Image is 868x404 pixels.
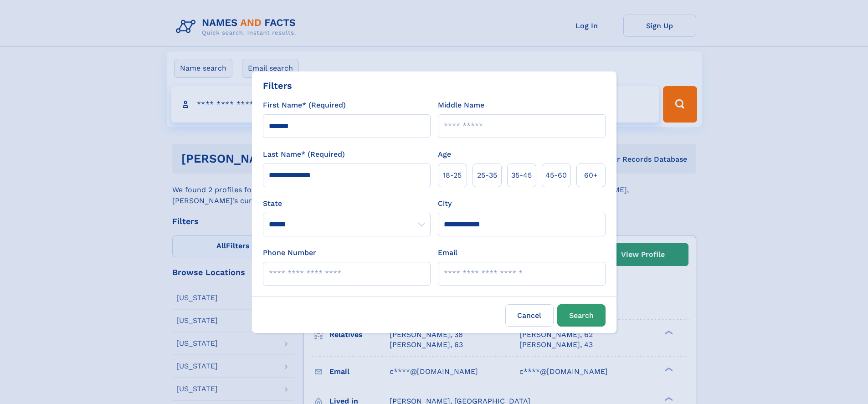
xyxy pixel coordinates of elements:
label: Phone Number [263,247,316,258]
label: First Name* (Required) [263,100,346,111]
span: 45‑60 [545,170,567,181]
button: Search [557,304,606,327]
span: 60+ [584,170,598,181]
span: 18‑25 [443,170,462,181]
div: Filters [263,79,292,92]
label: Last Name* (Required) [263,149,345,160]
label: City [438,198,452,209]
span: 25‑35 [477,170,497,181]
label: Age [438,149,451,160]
label: Email [438,247,457,258]
span: 35‑45 [511,170,532,181]
label: Middle Name [438,100,484,111]
label: Cancel [505,304,554,327]
label: State [263,198,431,209]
